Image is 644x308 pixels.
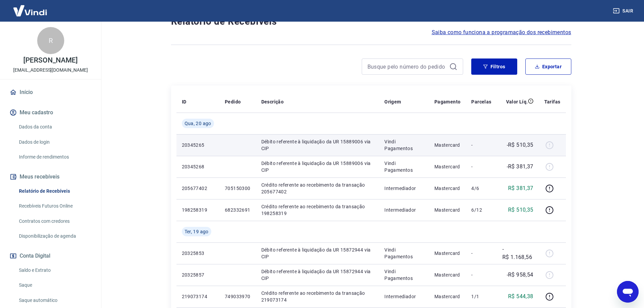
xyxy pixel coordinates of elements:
p: Débito referente à liquidação da UR 15889006 via CIP [261,160,374,173]
p: [PERSON_NAME] [23,57,77,64]
a: Saque [16,278,93,292]
p: 20325857 [182,271,214,278]
a: Contratos com credores [16,214,93,228]
p: 20345268 [182,163,214,170]
p: Débito referente à liquidação da UR 15872944 via CIP [261,268,374,282]
p: -R$ 381,37 [507,163,533,171]
p: 682332691 [225,207,251,213]
button: Meus recebíveis [8,169,93,184]
button: Exportar [525,58,571,75]
a: Relatório de Recebíveis [16,184,93,198]
p: 749033970 [225,293,251,300]
p: - [471,163,491,170]
p: 20345265 [182,142,214,148]
p: Descrição [261,98,284,105]
p: -R$ 958,54 [507,271,533,279]
p: Pedido [225,98,241,105]
p: Mastercard [434,207,461,213]
a: Início [8,85,93,100]
p: Vindi Pagamentos [384,138,424,152]
p: 6/12 [471,207,491,213]
p: 205677402 [182,185,214,192]
a: Dados de login [16,135,93,149]
p: Mastercard [434,163,461,170]
p: Mastercard [434,271,461,278]
p: Intermediador [384,185,424,192]
p: Crédito referente ao recebimento da transação 198258319 [261,203,374,217]
p: [EMAIL_ADDRESS][DOMAIN_NAME] [13,67,88,74]
a: Saldo e Extrato [16,263,93,277]
p: Vindi Pagamentos [384,160,424,173]
p: Mastercard [434,250,461,257]
p: Crédito referente ao recebimento da transação 205677402 [261,182,374,195]
a: Disponibilização de agenda [16,229,93,243]
p: - [471,271,491,278]
a: Recebíveis Futuros Online [16,199,93,213]
a: Informe de rendimentos [16,150,93,164]
a: Saque automático [16,293,93,307]
p: Parcelas [471,98,491,105]
p: - [471,250,491,257]
p: ID [182,98,187,105]
p: Pagamento [434,98,461,105]
p: Débito referente à liquidação da UR 15872944 via CIP [261,246,374,260]
p: -R$ 1.168,56 [502,245,533,261]
p: 198258319 [182,207,214,213]
p: -R$ 510,35 [507,141,533,149]
p: Tarifas [544,98,560,105]
button: Conta Digital [8,248,93,263]
p: R$ 510,35 [508,206,533,214]
p: Mastercard [434,293,461,300]
input: Busque pelo número do pedido [367,62,447,72]
p: Vindi Pagamentos [384,246,424,260]
button: Filtros [471,58,517,75]
p: Mastercard [434,142,461,148]
button: Sair [612,5,636,17]
p: Mastercard [434,185,461,192]
p: 1/1 [471,293,491,300]
p: 20325853 [182,250,214,257]
p: 705150300 [225,185,251,192]
p: 219073174 [182,293,214,300]
p: 4/6 [471,185,491,192]
p: Valor Líq. [506,98,528,105]
p: Vindi Pagamentos [384,268,424,282]
p: Débito referente à liquidação da UR 15889006 via CIP [261,138,374,152]
p: R$ 544,38 [508,292,533,301]
div: R [37,27,64,54]
span: Ter, 19 ago [185,228,209,235]
iframe: Botão para abrir a janela de mensagens [617,281,639,303]
p: Intermediador [384,207,424,213]
p: - [471,142,491,148]
img: Vindi [8,0,52,21]
p: Origem [384,98,401,105]
a: Saiba como funciona a programação dos recebimentos [432,28,571,37]
span: Qua, 20 ago [185,120,211,127]
p: Crédito referente ao recebimento da transação 219073174 [261,290,374,303]
p: Intermediador [384,293,424,300]
a: Dados da conta [16,120,93,134]
button: Meu cadastro [8,105,93,120]
p: R$ 381,37 [508,184,533,192]
h4: Relatório de Recebíveis [171,15,571,28]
